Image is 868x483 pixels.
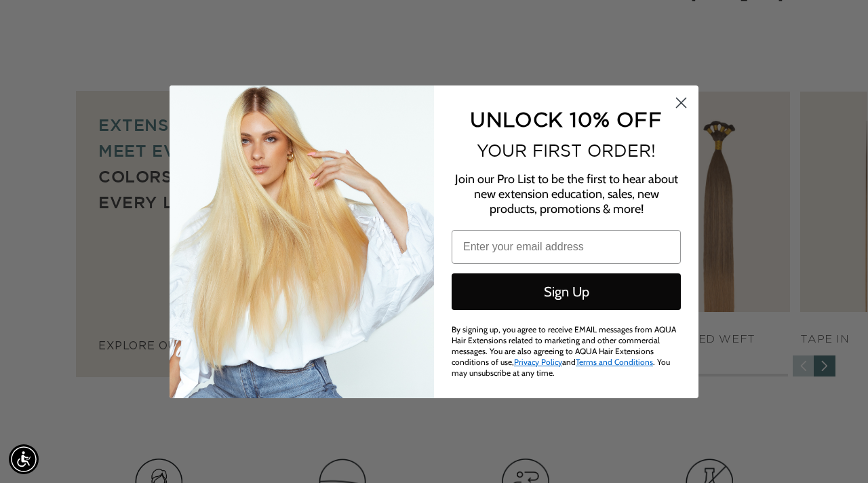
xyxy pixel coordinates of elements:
input: Enter your email address [452,230,681,264]
span: YOUR FIRST ORDER! [477,141,656,160]
span: By signing up, you agree to receive EMAIL messages from AQUA Hair Extensions related to marketing... [452,324,676,378]
button: Close dialog [669,91,693,115]
img: daab8b0d-f573-4e8c-a4d0-05ad8d765127.png [170,85,434,398]
span: UNLOCK 10% OFF [470,108,662,130]
div: Accessibility Menu [9,444,39,474]
a: Privacy Policy [514,357,562,367]
button: Sign Up [452,273,681,310]
span: Join our Pro List to be the first to hear about new extension education, sales, new products, pro... [455,172,678,216]
a: Terms and Conditions [576,357,653,367]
